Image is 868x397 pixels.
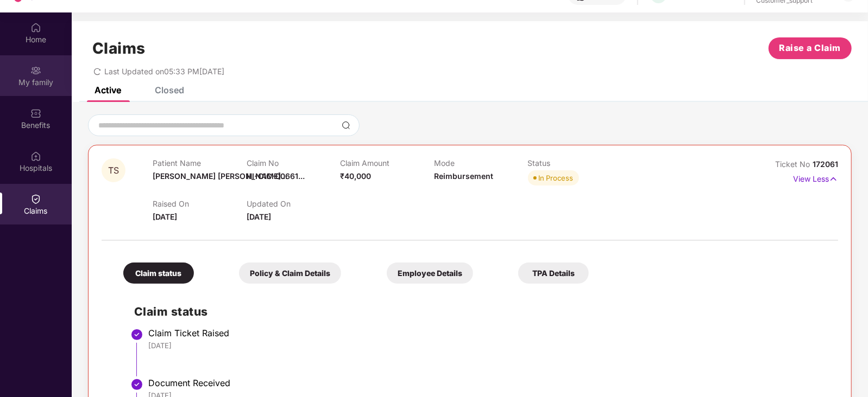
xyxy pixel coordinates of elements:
img: svg+xml;base64,PHN2ZyB4bWxucz0iaHR0cDovL3d3dy53My5vcmcvMjAwMC9zdmciIHdpZHRoPSIxNyIgaGVpZ2h0PSIxNy... [829,173,838,185]
h1: Claims [92,39,146,57]
img: svg+xml;base64,PHN2ZyBpZD0iSG9tZSIgeG1sbnM9Imh0dHA6Ly93d3cudzMub3JnLzIwMDAvc3ZnIiB3aWR0aD0iMjAiIG... [30,22,41,33]
span: 172061 [813,159,838,169]
img: svg+xml;base64,PHN2ZyBpZD0iU3RlcC1Eb25lLTMyeDMyIiB4bWxucz0iaHR0cDovL3d3dy53My5vcmcvMjAwMC9zdmciIH... [130,328,143,341]
button: Raise a Claim [769,37,852,59]
p: View Less [793,170,838,185]
p: Patient Name [153,158,247,168]
span: Reimbursement [434,171,493,181]
div: [DATE] [148,341,827,350]
span: [PERSON_NAME] [PERSON_NAME]... [153,171,287,181]
div: Claim Ticket Raised [148,328,827,338]
span: ₹40,000 [340,171,371,181]
h2: Claim status [134,303,827,321]
span: Raise a Claim [779,41,841,55]
img: svg+xml;base64,PHN2ZyBpZD0iU3RlcC1Eb25lLTMyeDMyIiB4bWxucz0iaHR0cDovL3d3dy53My5vcmcvMjAwMC9zdmciIH... [130,378,143,391]
span: HI-OIC-00661... [247,171,305,181]
img: svg+xml;base64,PHN2ZyBpZD0iQmVuZWZpdHMiIHhtbG5zPSJodHRwOi8vd3d3LnczLm9yZy8yMDAwL3N2ZyIgd2lkdGg9Ij... [30,108,41,119]
div: In Process [539,172,574,183]
p: Mode [434,158,528,168]
div: Policy & Claim Details [239,262,341,284]
img: svg+xml;base64,PHN2ZyBpZD0iSG9zcGl0YWxzIiB4bWxucz0iaHR0cDovL3d3dy53My5vcmcvMjAwMC9zdmciIHdpZHRoPS... [30,151,41,162]
div: Active [95,85,121,95]
div: Closed [155,85,184,95]
p: Raised On [153,199,247,208]
p: Claim No [247,158,341,168]
span: Ticket No [775,159,813,169]
span: [DATE] [153,212,177,221]
div: Document Received [148,377,827,388]
p: Updated On [247,199,341,208]
span: Last Updated on 05:33 PM[DATE] [104,67,224,76]
span: TS [108,166,119,175]
span: redo [93,67,101,76]
div: Employee Details [387,262,473,284]
p: Status [528,158,622,168]
span: [DATE] [247,212,271,221]
img: svg+xml;base64,PHN2ZyBpZD0iQ2xhaW0iIHhtbG5zPSJodHRwOi8vd3d3LnczLm9yZy8yMDAwL3N2ZyIgd2lkdGg9IjIwIi... [30,194,41,204]
p: Claim Amount [340,158,434,168]
img: svg+xml;base64,PHN2ZyBpZD0iU2VhcmNoLTMyeDMyIiB4bWxucz0iaHR0cDovL3d3dy53My5vcmcvMjAwMC9zdmciIHdpZH... [342,121,350,130]
img: svg+xml;base64,PHN2ZyB3aWR0aD0iMjAiIGhlaWdodD0iMjAiIHZpZXdCb3g9IjAgMCAyMCAyMCIgZmlsbD0ibm9uZSIgeG... [30,65,41,76]
div: TPA Details [518,262,589,284]
div: Claim status [123,262,194,284]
